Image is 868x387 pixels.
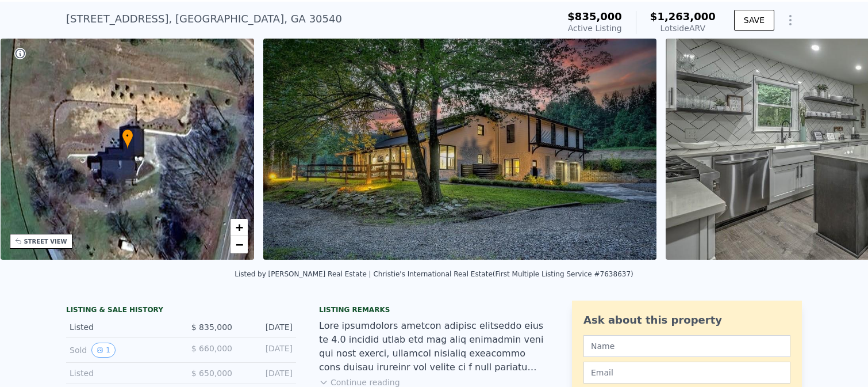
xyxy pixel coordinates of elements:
input: Name [583,335,790,357]
span: $ 835,000 [191,322,232,332]
a: Zoom out [231,236,248,253]
div: Listed [70,367,172,379]
div: [STREET_ADDRESS] , [GEOGRAPHIC_DATA] , GA 30540 [66,11,342,27]
div: Listed by [PERSON_NAME] Real Estate | Christie's International Real Estate (First Multiple Listin... [235,270,633,278]
div: Lotside ARV [650,22,716,34]
img: Sale: 167569627 Parcel: 10531104 [263,39,656,260]
span: • [122,131,133,141]
div: Sold [70,343,172,358]
span: $1,263,000 [650,10,716,22]
div: Ask about this property [583,312,790,328]
span: − [236,237,243,252]
div: [DATE] [241,343,293,358]
div: LISTING & SALE HISTORY [66,305,296,317]
span: $ 660,000 [191,344,232,353]
span: + [236,220,243,234]
div: [DATE] [241,367,293,379]
input: Email [583,362,790,384]
div: • [122,129,133,149]
button: SAVE [734,10,774,31]
button: Show Options [779,9,802,32]
span: Active Listing [568,24,622,33]
div: Listed [70,321,172,333]
span: $ 650,000 [191,369,232,378]
div: [DATE] [241,321,293,333]
div: Listing remarks [319,305,549,314]
div: STREET VIEW [24,237,67,246]
button: View historical data [91,343,116,358]
a: Zoom in [231,219,248,236]
span: $835,000 [567,10,622,22]
div: Lore ipsumdolors ametcon adipisc elitseddo eius te 4.0 incidid utlab etd mag aliq enimadmin veni ... [319,319,549,374]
